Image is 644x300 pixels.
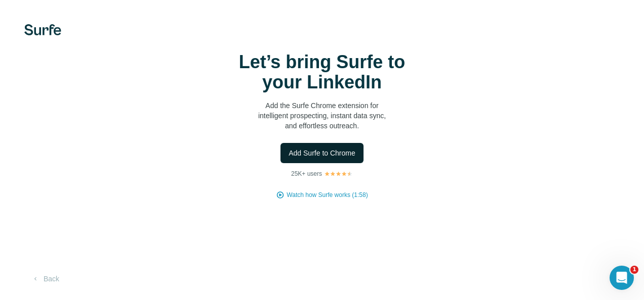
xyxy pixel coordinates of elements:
button: Add Surfe to Chrome [280,143,364,163]
p: 25K+ users [291,169,322,178]
span: 1 [630,266,638,274]
button: Watch how Surfe works (1:58) [287,190,368,199]
p: Add the Surfe Chrome extension for intelligent prospecting, instant data sync, and effortless out... [221,101,423,131]
h1: Let’s bring Surfe to your LinkedIn [221,52,423,92]
img: Rating Stars [324,171,353,177]
iframe: Intercom live chat [610,266,634,290]
button: Back [24,270,66,288]
img: Surfe's logo [24,24,61,35]
span: Add Surfe to Chrome [289,148,355,158]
